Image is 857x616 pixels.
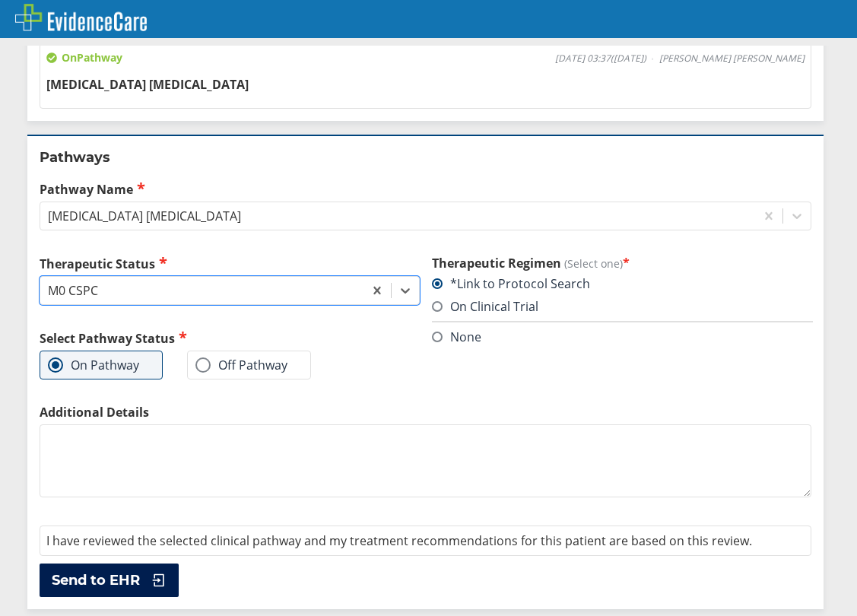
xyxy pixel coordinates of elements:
[40,404,811,421] label: Additional Details
[48,357,139,373] label: On Pathway
[432,275,590,292] label: *Link to Protocol Search
[40,180,811,198] label: Pathway Name
[195,357,287,373] label: Off Pathway
[555,52,646,65] span: [DATE] 03:37 ( [DATE] )
[432,329,481,345] label: None
[432,255,812,271] h3: Therapeutic Regimen
[15,4,147,31] img: EvidenceCare
[659,52,805,65] span: [PERSON_NAME] [PERSON_NAME]
[48,208,241,224] div: [MEDICAL_DATA] [MEDICAL_DATA]
[46,50,122,65] span: On Pathway
[40,255,420,272] label: Therapeutic Status
[40,564,179,597] button: Send to EHR
[52,571,140,589] span: Send to EHR
[40,329,420,347] h2: Select Pathway Status
[46,76,249,93] span: [MEDICAL_DATA] [MEDICAL_DATA]
[564,256,623,271] span: (Select one)
[48,282,98,299] div: M0 CSPC
[46,532,752,549] span: I have reviewed the selected clinical pathway and my treatment recommendations for this patient a...
[40,148,811,167] h2: Pathways
[432,298,538,315] label: On Clinical Trial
